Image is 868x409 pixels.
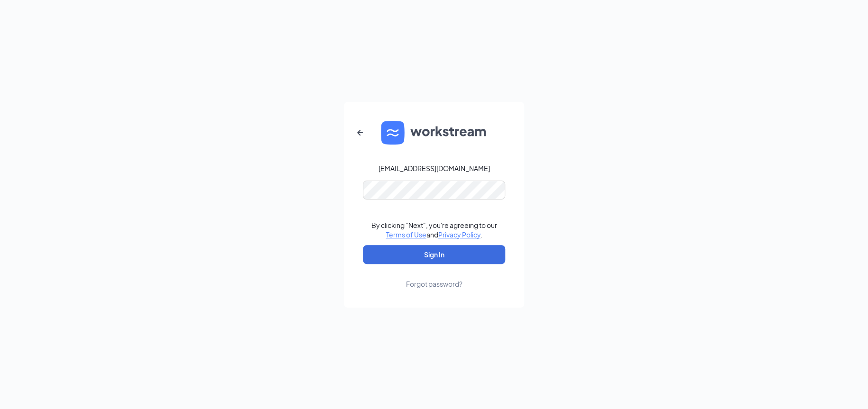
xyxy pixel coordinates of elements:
div: Forgot password? [406,279,462,289]
a: Terms of Use [386,230,426,239]
a: Forgot password? [406,264,462,289]
button: ArrowLeftNew [349,121,371,144]
a: Privacy Policy [438,230,480,239]
button: Sign In [363,245,505,264]
div: [EMAIL_ADDRESS][DOMAIN_NAME] [379,164,490,173]
div: By clicking "Next", you're agreeing to our and . [371,220,497,239]
img: WS logo and Workstream text [381,121,487,145]
svg: ArrowLeftNew [354,127,366,138]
